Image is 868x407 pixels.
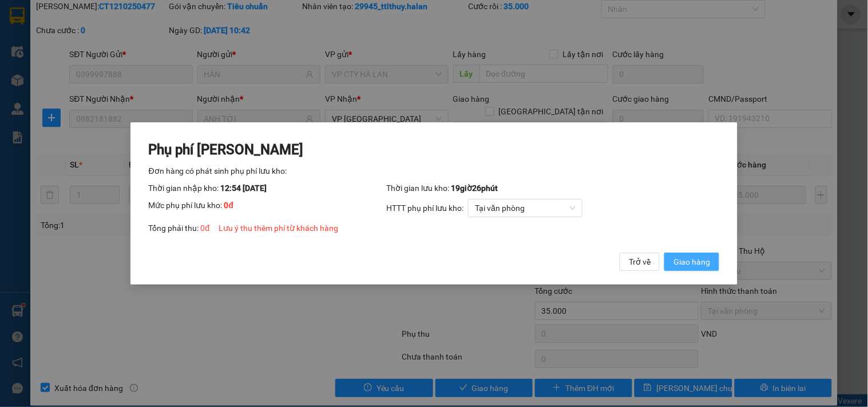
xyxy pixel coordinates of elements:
[221,183,267,193] span: 12:54 [DATE]
[149,182,387,194] div: Thời gian nhập kho:
[451,183,498,193] span: 19 giờ 26 phút
[149,142,304,158] span: Phụ phí [PERSON_NAME]
[475,199,576,217] span: Tại văn phòng
[386,199,719,217] div: HTTT phụ phí lưu kho:
[149,222,720,234] div: Tổng phải thu:
[149,165,720,177] div: Đơn hàng có phát sinh phụ phí lưu kho:
[664,253,719,271] button: Giao hàng
[201,224,210,233] span: 0 đ
[386,182,719,194] div: Thời gian lưu kho:
[629,256,651,268] span: Trở về
[224,201,234,210] span: 0 đ
[149,199,387,217] div: Mức phụ phí lưu kho:
[620,253,660,271] button: Trở về
[219,224,338,233] span: Lưu ý thu thêm phí từ khách hàng
[673,256,710,268] span: Giao hàng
